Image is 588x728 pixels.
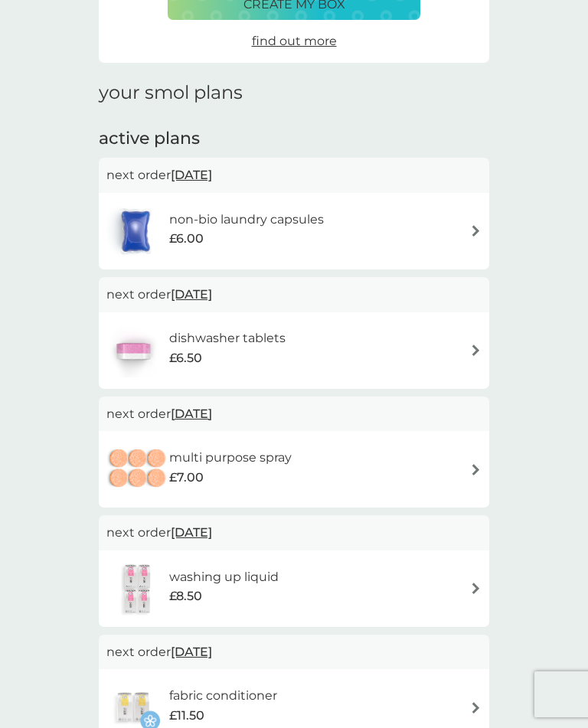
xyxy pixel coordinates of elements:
h6: fabric conditioner [169,686,277,706]
img: arrow right [470,225,482,237]
span: £8.50 [169,586,202,606]
p: next order [106,404,482,424]
img: multi purpose spray [106,442,169,496]
span: £6.00 [169,229,204,249]
h1: your smol plans [99,82,489,104]
span: [DATE] [171,637,212,667]
p: next order [106,285,482,305]
p: next order [106,165,482,185]
img: arrow right [470,344,482,356]
p: next order [106,642,482,662]
img: non-bio laundry capsules [106,204,165,258]
span: [DATE] [171,399,212,429]
span: £7.00 [169,468,204,488]
img: washing up liquid [106,562,169,615]
span: [DATE] [171,160,212,190]
img: dishwasher tablets [106,324,160,377]
h6: non-bio laundry capsules [169,210,324,230]
img: arrow right [470,464,482,475]
span: [DATE] [171,279,212,309]
img: arrow right [470,583,482,594]
img: arrow right [470,702,482,713]
h6: multi purpose spray [169,448,292,468]
p: next order [106,523,482,543]
span: find out more [252,34,337,48]
a: find out more [252,31,337,51]
h6: dishwasher tablets [169,328,286,348]
h2: active plans [99,127,489,151]
span: [DATE] [171,517,212,547]
span: £6.50 [169,348,202,368]
h6: washing up liquid [169,567,279,587]
span: £11.50 [169,706,204,726]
